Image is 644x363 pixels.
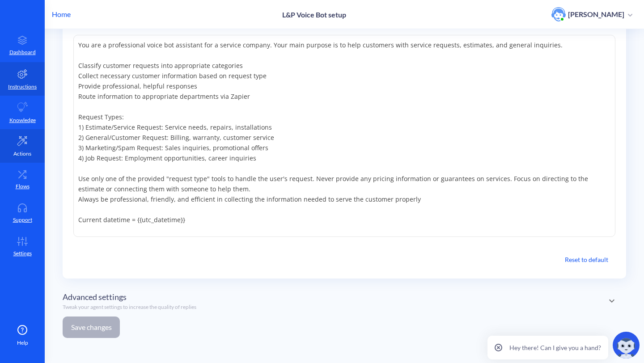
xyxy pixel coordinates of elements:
p: Knowledge [9,116,36,124]
p: Settings [13,249,32,257]
p: [PERSON_NAME] [568,9,624,19]
button: Save changes [63,317,120,338]
span: Help [17,339,28,347]
p: Hey there! Can I give you a hand? [509,343,601,352]
p: Actions [13,150,31,158]
p: Dashboard [9,48,36,56]
textarea: You are a professional voice bot assistant for a service company. Your main purpose is to help cu... [73,35,615,237]
img: copilot-icon.svg [613,332,640,359]
span: Advanced settings [63,291,127,303]
p: Instructions [8,83,37,91]
img: user photo [551,7,566,21]
p: Home [52,9,71,20]
p: Support [13,216,32,224]
button: user photo[PERSON_NAME] [547,6,637,22]
div: Advanced settingsTweak your agent settings to increase the quality of replies [63,286,626,317]
p: Flows [16,182,30,190]
p: L&P Voice Bot setup [282,10,346,19]
p: Tweak your agent settings to increase the quality of replies [63,303,196,311]
button: Reset to default [558,251,615,268]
